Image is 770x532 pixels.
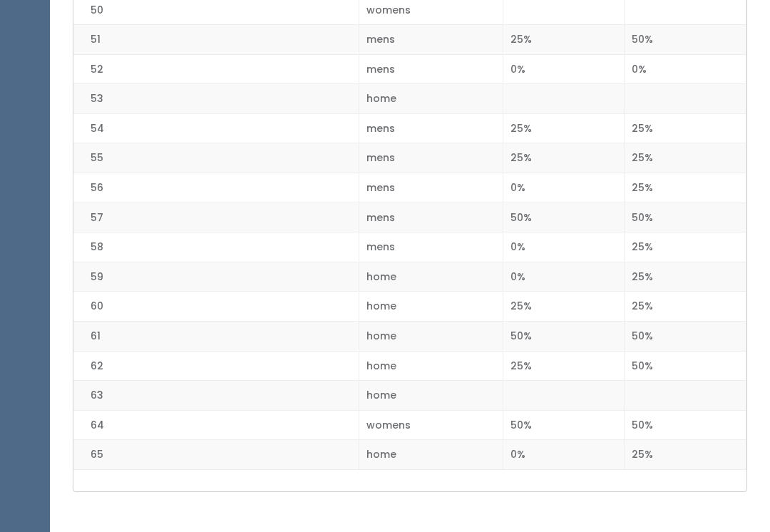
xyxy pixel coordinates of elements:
[359,203,503,232] td: mens
[503,440,625,470] td: 0%
[359,351,503,381] td: home
[625,410,746,440] td: 50%
[625,25,746,55] td: 50%
[359,410,503,440] td: womens
[503,143,625,173] td: 25%
[359,143,503,173] td: mens
[625,203,746,232] td: 50%
[73,440,359,470] td: 65
[503,410,625,440] td: 50%
[625,54,746,84] td: 0%
[503,292,625,322] td: 25%
[73,143,359,173] td: 55
[73,84,359,114] td: 53
[625,440,746,470] td: 25%
[73,25,359,55] td: 51
[625,351,746,381] td: 50%
[359,232,503,262] td: mens
[625,321,746,351] td: 50%
[503,173,625,203] td: 0%
[359,54,503,84] td: mens
[73,292,359,322] td: 60
[73,173,359,203] td: 56
[625,143,746,173] td: 25%
[625,262,746,292] td: 25%
[359,84,503,114] td: home
[503,321,625,351] td: 50%
[503,25,625,55] td: 25%
[73,321,359,351] td: 61
[359,113,503,143] td: mens
[359,440,503,470] td: home
[359,173,503,203] td: mens
[73,381,359,411] td: 63
[359,262,503,292] td: home
[359,381,503,411] td: home
[503,203,625,232] td: 50%
[503,54,625,84] td: 0%
[359,292,503,322] td: home
[503,262,625,292] td: 0%
[503,232,625,262] td: 0%
[73,54,359,84] td: 52
[359,321,503,351] td: home
[73,113,359,143] td: 54
[625,292,746,322] td: 25%
[503,113,625,143] td: 25%
[73,410,359,440] td: 64
[625,173,746,203] td: 25%
[73,262,359,292] td: 59
[625,113,746,143] td: 25%
[625,232,746,262] td: 25%
[73,351,359,381] td: 62
[359,25,503,55] td: mens
[503,351,625,381] td: 25%
[73,232,359,262] td: 58
[73,203,359,232] td: 57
